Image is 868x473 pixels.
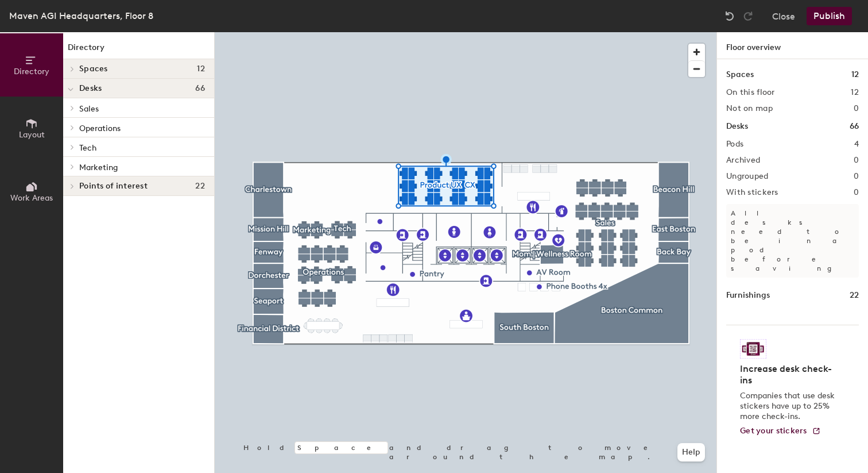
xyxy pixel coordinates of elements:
h2: Not on map [726,104,773,113]
h1: 66 [850,120,859,133]
span: Layout [19,130,45,140]
h2: 4 [854,140,859,149]
h1: 22 [850,289,859,302]
h1: Desks [726,120,748,133]
span: Tech [79,143,96,153]
p: Companies that use desk stickers have up to 25% more check-ins. [740,391,838,422]
img: Sticker logo [740,339,766,359]
h2: 0 [854,172,859,181]
h2: Pods [726,140,743,149]
h2: 0 [854,104,859,113]
div: Maven AGI Headquarters, Floor 8 [9,9,153,23]
span: Sales [79,104,99,114]
button: Publish [807,7,852,25]
img: Redo [742,10,754,22]
h1: Directory [63,41,214,59]
h2: Archived [726,156,760,165]
span: 22 [195,182,205,191]
span: 66 [195,84,205,93]
span: Get your stickers [740,426,807,436]
span: Spaces [79,64,108,74]
span: Operations [79,124,121,133]
h2: Ungrouped [726,172,769,181]
span: 12 [197,64,205,74]
h2: 12 [851,88,859,97]
span: Desks [79,84,102,93]
span: Marketing [79,163,118,172]
span: Points of interest [79,182,148,191]
h1: Spaces [726,68,754,81]
button: Help [677,443,705,462]
span: Directory [14,67,49,76]
span: Work Areas [10,193,53,203]
a: Get your stickers [740,426,821,436]
button: Close [772,7,795,25]
h1: Floor overview [717,32,868,59]
h4: Increase desk check-ins [740,363,838,386]
p: All desks need to be in a pod before saving [726,204,859,278]
h1: 12 [851,68,859,81]
h2: 0 [854,156,859,165]
h2: With stickers [726,188,778,197]
h2: 0 [854,188,859,197]
h2: On this floor [726,88,775,97]
img: Undo [724,10,735,22]
h1: Furnishings [726,289,770,302]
